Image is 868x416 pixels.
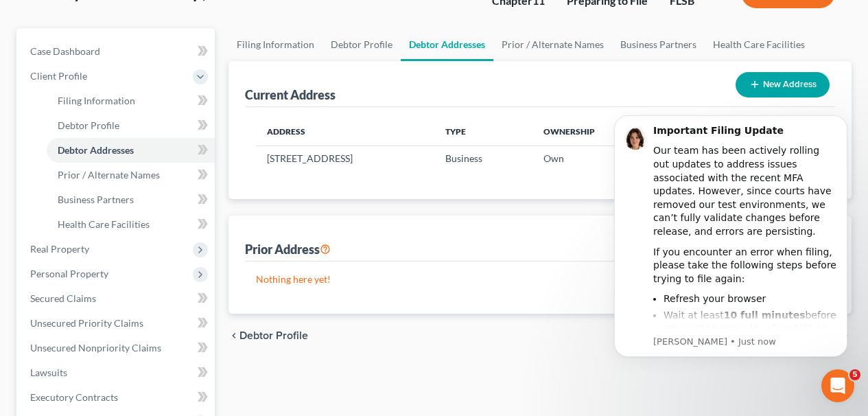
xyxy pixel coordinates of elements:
[58,194,134,205] span: Business Partners
[47,138,215,163] a: Debtor Addresses
[30,70,87,82] span: Client Profile
[58,169,160,181] span: Prior / Alternate Names
[256,273,824,286] p: Nothing here yet!
[228,28,322,61] a: Filing Information
[19,311,215,336] a: Unsecured Priority Claims
[19,336,215,360] a: Unsecured Nonpriority Claims
[19,286,215,311] a: Secured Claims
[30,292,96,304] span: Secured Claims
[532,146,654,172] td: Own
[434,118,532,146] th: Type
[532,118,654,146] th: Ownership
[434,146,532,172] td: Business
[30,367,67,378] span: Lawsuits
[58,119,119,131] span: Debtor Profile
[493,28,612,61] a: Prior / Alternate Names
[58,144,134,156] span: Debtor Addresses
[19,360,215,385] a: Lawsuits
[47,187,215,212] a: Business Partners
[47,212,215,237] a: Health Care Facilities
[30,268,108,279] span: Personal Property
[47,163,215,187] a: Prior / Alternate Names
[256,118,434,146] th: Address
[401,28,493,61] a: Debtor Addresses
[30,317,143,329] span: Unsecured Priority Claims
[19,39,215,64] a: Case Dashboard
[30,342,161,354] span: Unsecured Nonpriority Claims
[47,89,215,113] a: Filing Information
[849,369,860,380] span: 5
[47,113,215,138] a: Debtor Profile
[239,330,308,341] span: Debtor Profile
[58,95,135,106] span: Filing Information
[736,72,830,97] button: New Address
[30,391,118,403] span: Executory Contracts
[594,98,868,409] iframe: Intercom notifications message
[30,243,89,255] span: Real Property
[228,330,239,341] i: chevron_left
[30,45,100,57] span: Case Dashboard
[612,28,705,61] a: Business Partners
[19,385,215,410] a: Executory Contracts
[228,330,308,341] button: chevron_left Debtor Profile
[245,241,331,257] div: Prior Address
[245,86,336,103] div: Current Address
[322,28,401,61] a: Debtor Profile
[256,146,434,172] td: [STREET_ADDRESS]
[705,28,813,61] a: Health Care Facilities
[58,218,150,230] span: Health Care Facilities
[821,369,854,402] iframe: Intercom live chat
